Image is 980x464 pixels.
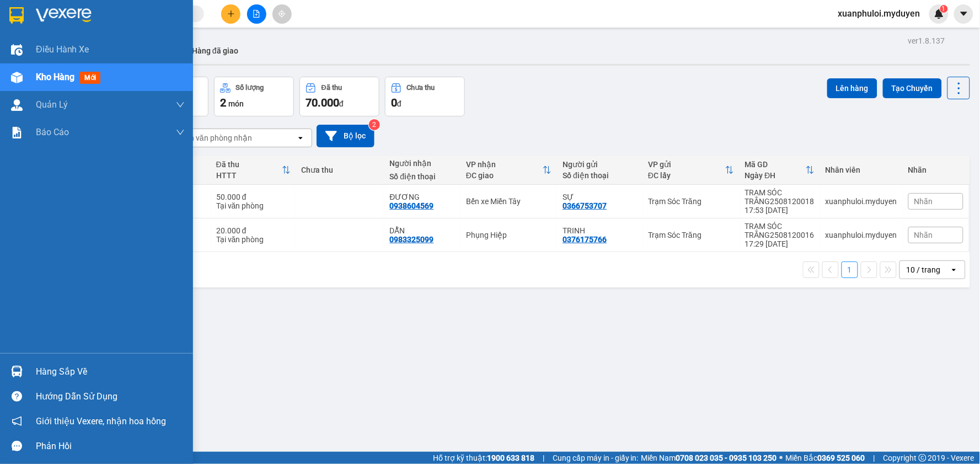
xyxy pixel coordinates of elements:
div: 0983325099 [390,235,434,244]
span: Báo cáo [36,125,69,139]
img: solution-icon [11,127,23,138]
th: Toggle SortBy [211,156,296,185]
span: Trạm Sóc Trăng [5,76,114,116]
button: 1 [842,262,858,278]
span: copyright [919,454,927,462]
div: Đã thu [216,160,282,169]
sup: 1 [940,5,948,13]
div: Đã thu [322,84,342,92]
span: Điều hành xe [36,42,89,56]
button: Lên hàng [827,78,877,98]
img: warehouse-icon [11,72,23,83]
span: caret-down [959,9,969,19]
img: warehouse-icon [11,44,23,56]
span: Kho hàng [36,72,74,82]
span: Hỗ trợ kỹ thuật: [433,452,534,464]
div: Hàng sắp về [36,364,185,380]
img: icon-new-feature [934,9,944,19]
div: Hướng dẫn sử dụng [36,388,185,405]
span: notification [12,416,22,426]
span: món [228,99,244,108]
div: SỰ [563,193,637,201]
div: VP gửi [648,160,725,169]
div: Số lượng [236,84,264,92]
span: down [176,128,185,137]
p: Ngày giờ in: [164,13,212,34]
div: 17:53 [DATE] [745,206,815,215]
div: ĐƯƠNG [390,193,455,201]
div: TRINH [563,226,637,235]
button: Tạo Chuyến [883,78,942,98]
div: Trạm Sóc Trăng [648,197,733,206]
div: 0938604569 [390,201,434,210]
div: 10 / trang [907,264,941,275]
div: 0376175766 [563,235,607,244]
span: Miền Nam [641,452,777,464]
span: Gửi: [5,76,114,116]
button: Bộ lọc [317,125,374,147]
span: 0 [391,96,397,109]
svg: open [950,265,958,274]
svg: open [296,134,305,142]
span: Nhãn [914,231,933,239]
span: đ [339,99,344,108]
div: HTTT [216,171,282,180]
div: Người gửi [563,160,637,169]
th: Toggle SortBy [642,156,739,185]
button: Số lượng2món [214,77,294,116]
div: Phản hồi [36,438,185,455]
strong: 0708 023 035 - 0935 103 250 [676,454,777,462]
span: xuanphuloi.myduyen [829,7,929,20]
div: Ngày ĐH [745,171,806,180]
div: Người nhận [390,159,455,168]
div: xuanphuloi.myduyen [826,197,897,206]
div: 20.000 đ [216,226,291,235]
div: Trạm Sóc Trăng [648,231,733,239]
span: file-add [253,10,260,18]
div: Phụng Hiệp [466,231,551,239]
div: ĐC giao [466,171,543,180]
span: message [12,441,22,451]
div: Chưa thu [302,166,379,174]
div: Tại văn phòng [216,201,291,210]
div: Số điện thoại [390,172,455,181]
div: ĐC lấy [648,171,725,180]
span: plus [227,10,235,18]
button: Hàng đã giao [183,38,247,64]
span: | [874,452,875,464]
div: 0366753707 [563,201,607,210]
div: xuanphuloi.myduyen [826,231,897,239]
div: Số điện thoại [563,171,637,180]
div: Mã GD [745,160,806,169]
th: Toggle SortBy [740,156,820,185]
div: Bến xe Miền Tây [466,197,551,206]
span: 1 [942,5,946,13]
span: Quản Lý [36,98,68,111]
span: aim [278,10,286,18]
span: | [543,452,544,464]
div: Nhân viên [826,166,897,174]
strong: 0369 525 060 [818,454,865,462]
span: [DATE] [164,24,212,34]
strong: PHIẾU GỬI HÀNG [63,46,153,57]
button: plus [221,4,240,24]
div: TRẠM SÓC TRĂNG2508120016 [745,222,815,239]
div: Chưa thu [407,84,435,92]
button: caret-down [954,4,973,24]
button: file-add [247,4,266,24]
div: Nhãn [908,166,963,174]
span: Giới thiệu Vexere, nhận hoa hồng [36,414,166,428]
div: TRẠM SÓC TRĂNG2508120018 [745,188,815,206]
th: Toggle SortBy [460,156,557,185]
span: question-circle [12,391,22,402]
sup: 2 [369,119,380,130]
img: logo-vxr [9,7,24,24]
span: down [176,100,185,109]
strong: XE KHÁCH MỸ DUYÊN [71,6,146,30]
span: mới [80,72,100,84]
span: đ [397,99,401,108]
button: Đã thu70.000đ [299,77,379,116]
button: Chưa thu0đ [385,77,465,116]
img: warehouse-icon [11,99,23,111]
span: ⚪️ [780,456,783,460]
